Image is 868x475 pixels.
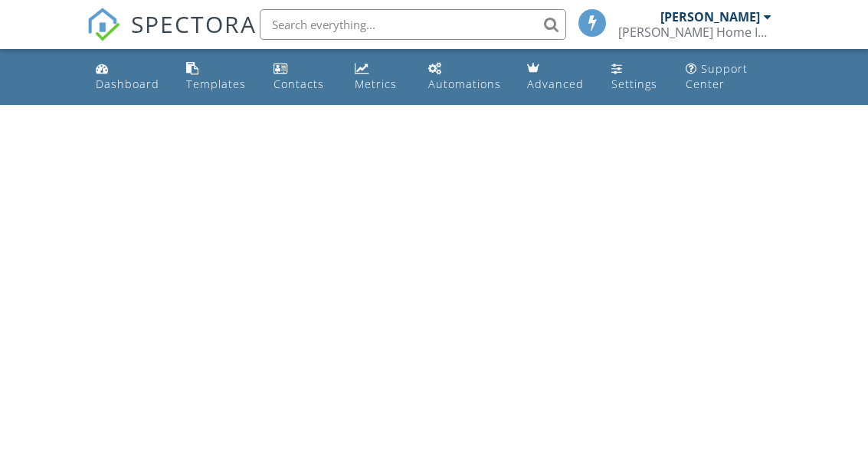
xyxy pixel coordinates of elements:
[186,77,246,91] div: Templates
[521,55,593,99] a: Advanced
[686,61,748,91] div: Support Center
[349,55,410,99] a: Metrics
[131,8,257,40] span: SPECTORA
[618,25,771,40] div: Duran Home Inspections
[87,8,120,41] img: The Best Home Inspection Software - Spectora
[274,77,324,91] div: Contacts
[660,9,760,25] div: [PERSON_NAME]
[527,77,584,91] div: Advanced
[87,21,257,53] a: SPECTORA
[355,77,397,91] div: Metrics
[90,55,168,99] a: Dashboard
[680,55,778,99] a: Support Center
[605,55,667,99] a: Settings
[422,55,509,99] a: Automations (Basic)
[260,9,566,40] input: Search everything...
[180,55,255,99] a: Templates
[611,77,657,91] div: Settings
[96,77,159,91] div: Dashboard
[267,55,336,99] a: Contacts
[428,77,501,91] div: Automations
